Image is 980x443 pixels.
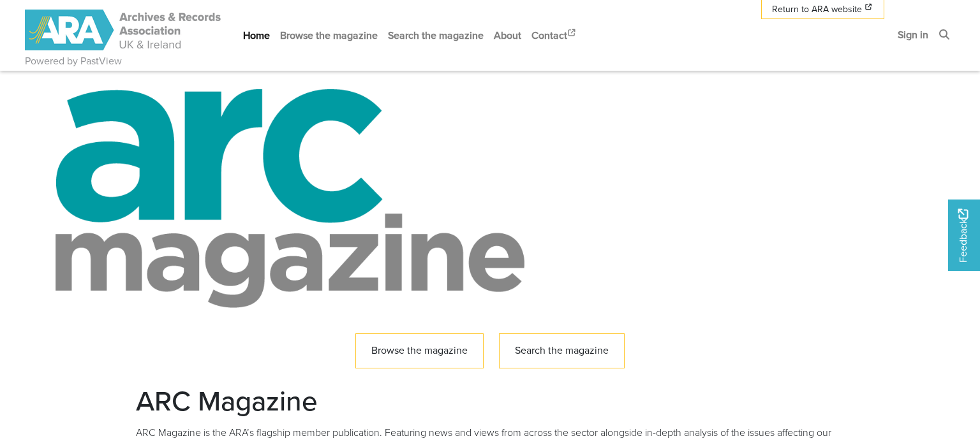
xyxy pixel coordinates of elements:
span: Feedback [956,208,971,263]
a: Browse the magazine [355,333,484,368]
a: Powered by PastView [25,54,122,69]
img: ARA - ARC Magazine | Powered by PastView [25,10,223,50]
a: Home [238,18,275,52]
a: About [489,18,526,52]
a: ARA - ARC Magazine | Powered by PastView logo [25,3,223,58]
span: Return to ARA website [772,3,862,16]
h2: ARC Magazine [136,384,844,418]
a: Would you like to provide feedback? [948,200,980,271]
a: Search the magazine [383,18,489,52]
a: Browse the magazine [275,18,383,52]
a: Sign in [893,18,933,52]
a: Search the magazine [499,333,625,368]
a: Contact [526,18,583,52]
